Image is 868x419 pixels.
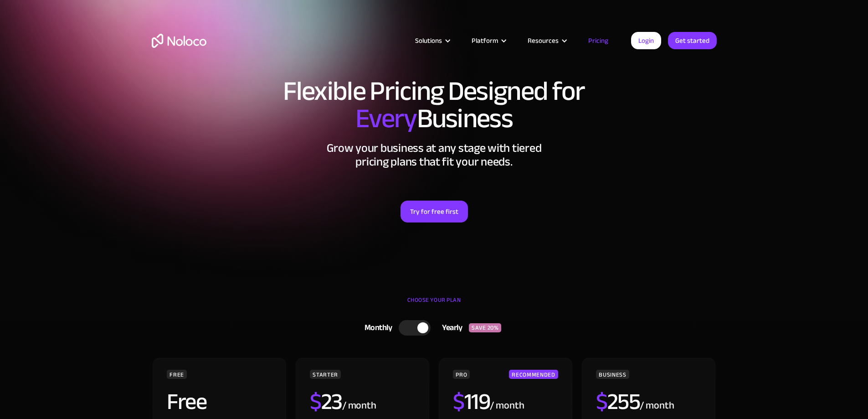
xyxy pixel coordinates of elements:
[472,35,498,47] div: Platform
[453,390,490,413] h2: 119
[631,32,661,49] a: Login
[509,370,558,379] div: RECOMMENDED
[431,321,469,335] div: Yearly
[469,323,501,332] div: SAVE 20%
[401,201,468,222] a: Try for free first
[460,35,516,47] div: Platform
[528,35,559,47] div: Resources
[577,35,620,47] a: Pricing
[596,370,629,379] div: BUSINESS
[342,398,376,413] div: / month
[310,390,342,413] h2: 23
[355,93,417,144] span: Every
[415,35,442,47] div: Solutions
[516,35,577,47] div: Resources
[668,32,717,49] a: Get started
[167,390,206,413] h2: Free
[152,293,717,316] div: CHOOSE YOUR PLAN
[152,34,206,48] a: home
[640,398,674,413] div: / month
[490,398,524,413] div: / month
[152,78,717,132] h1: Flexible Pricing Designed for Business
[167,370,187,379] div: FREE
[353,321,399,335] div: Monthly
[596,390,640,413] h2: 255
[310,370,340,379] div: STARTER
[453,370,470,379] div: PRO
[152,141,717,169] h2: Grow your business at any stage with tiered pricing plans that fit your needs.
[404,35,460,47] div: Solutions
